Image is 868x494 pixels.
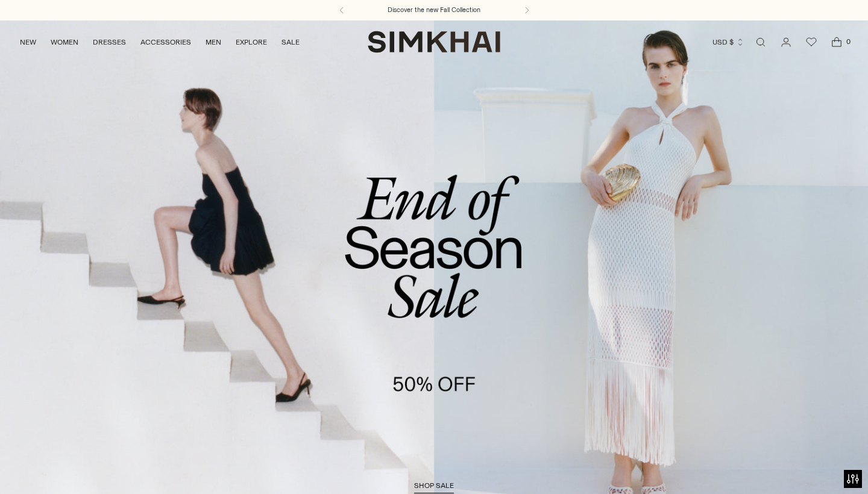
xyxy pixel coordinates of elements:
a: MEN [206,29,221,55]
a: Open cart modal [825,30,849,54]
a: shop sale [414,481,454,493]
a: DRESSES [93,29,126,55]
a: SIMKHAI [368,30,500,54]
a: NEW [20,29,36,55]
a: Go to the account page [774,30,798,54]
a: Wishlist [799,30,823,54]
button: USD $ [712,29,744,55]
a: Open search modal [749,30,773,54]
a: WOMEN [51,29,78,55]
span: 0 [843,36,854,47]
a: EXPLORE [236,29,267,55]
span: shop sale [414,481,454,490]
a: SALE [281,29,300,55]
a: Discover the new Fall Collection [388,5,480,15]
a: ACCESSORIES [140,29,191,55]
